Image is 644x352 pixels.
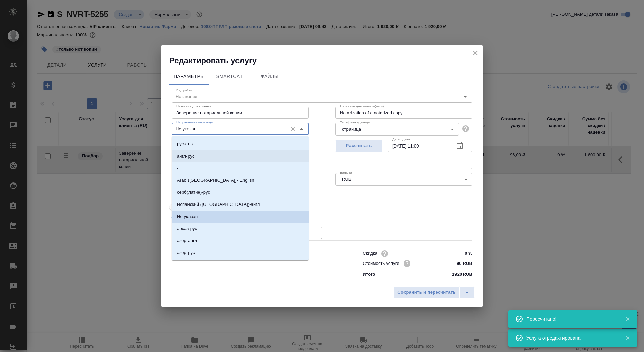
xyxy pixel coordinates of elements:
[335,173,472,186] div: RUB
[172,195,472,203] h4: Расчет стоимости
[394,286,460,298] button: Сохранить и пересчитать
[526,335,615,341] div: Услуга отредактирована
[297,124,306,134] button: Close
[621,316,634,322] button: Закрыть
[621,335,634,341] button: Закрыть
[177,141,195,148] p: рус-англ
[177,153,195,160] p: англ-рус
[213,72,246,81] span: SmartCat
[169,55,483,66] h2: Редактировать услугу
[177,177,254,184] p: Arab ([GEOGRAPHIC_DATA])- English
[363,250,377,257] p: Скидка
[177,201,260,208] p: Испанский ([GEOGRAPHIC_DATA])-англ
[397,289,456,296] span: Сохранить и пересчитать
[177,189,210,196] p: cерб(латин)-рус
[177,165,178,172] p: -
[177,213,198,220] p: Не указан
[463,271,472,278] p: RUB
[254,72,286,81] span: Файлы
[452,271,462,278] p: 1920
[177,237,197,244] p: азер-англ
[394,286,475,298] div: split button
[447,249,472,258] input: ✎ Введи что-нибудь
[447,258,472,268] input: ✎ Введи что-нибудь
[340,126,363,132] button: страница
[177,225,197,232] p: абхаз-рус
[335,123,459,135] div: страница
[340,176,353,182] button: RUB
[363,271,375,278] p: Итого
[339,142,379,150] span: Рассчитать
[470,48,480,58] button: close
[335,140,382,152] button: Рассчитать
[526,316,615,322] div: Пересчитано!
[363,260,399,267] p: Стоимость услуги
[173,72,205,81] span: Параметры
[177,249,195,256] p: азер-рус
[288,124,298,134] button: Очистить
